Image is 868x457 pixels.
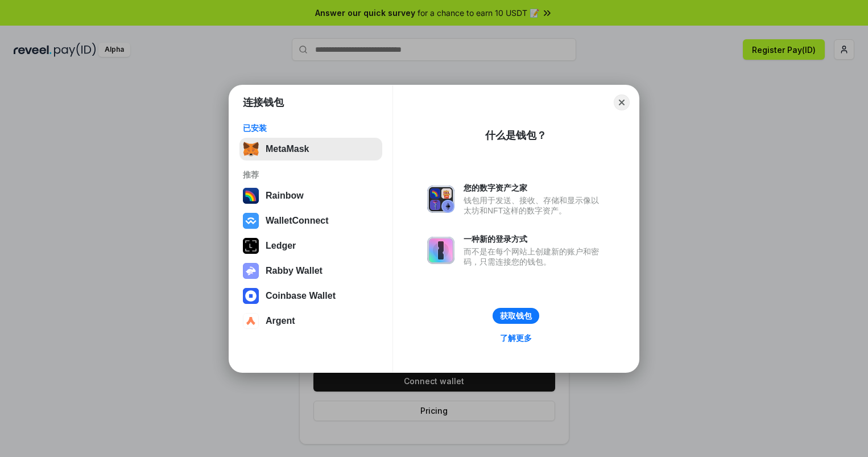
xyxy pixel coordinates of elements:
div: 钱包用于发送、接收、存储和显示像以太坊和NFT这样的数字资产。 [464,195,605,216]
button: 获取钱包 [493,308,539,324]
img: svg+xml,%3Csvg%20xmlns%3D%22http%3A%2F%2Fwww.w3.org%2F2000%2Fsvg%22%20fill%3D%22none%22%20viewBox... [243,263,259,279]
div: 了解更多 [500,333,532,343]
div: 推荐 [243,170,379,180]
button: Rabby Wallet [239,260,382,282]
img: svg+xml,%3Csvg%20xmlns%3D%22http%3A%2F%2Fwww.w3.org%2F2000%2Fsvg%22%20width%3D%2228%22%20height%3... [243,238,259,254]
button: MetaMask [239,138,382,160]
div: 已安装 [243,123,379,133]
div: 而不是在每个网站上创建新的账户和密码，只需连接您的钱包。 [464,246,605,267]
button: WalletConnect [239,209,382,232]
h1: 连接钱包 [243,96,284,109]
div: Argent [266,316,295,326]
img: svg+xml,%3Csvg%20xmlns%3D%22http%3A%2F%2Fwww.w3.org%2F2000%2Fsvg%22%20fill%3D%22none%22%20viewBox... [427,186,454,213]
img: svg+xml,%3Csvg%20xmlns%3D%22http%3A%2F%2Fwww.w3.org%2F2000%2Fsvg%22%20fill%3D%22none%22%20viewBox... [427,237,454,264]
div: MetaMask [266,144,309,154]
div: Rainbow [266,191,304,201]
button: Argent [239,310,382,332]
div: WalletConnect [266,216,329,226]
img: svg+xml,%3Csvg%20width%3D%2228%22%20height%3D%2228%22%20viewBox%3D%220%200%2028%2028%22%20fill%3D... [243,288,259,304]
img: svg+xml,%3Csvg%20fill%3D%22none%22%20height%3D%2233%22%20viewBox%3D%220%200%2035%2033%22%20width%... [243,141,259,157]
button: Close [614,94,630,110]
div: 一种新的登录方式 [464,234,605,244]
div: 获取钱包 [500,311,532,321]
div: Ledger [266,241,296,251]
div: 什么是钱包？ [485,129,547,142]
img: svg+xml,%3Csvg%20width%3D%22120%22%20height%3D%22120%22%20viewBox%3D%220%200%20120%20120%22%20fil... [243,188,259,204]
img: svg+xml,%3Csvg%20width%3D%2228%22%20height%3D%2228%22%20viewBox%3D%220%200%2028%2028%22%20fill%3D... [243,313,259,329]
button: Rainbow [239,184,382,207]
div: 您的数字资产之家 [464,183,605,193]
div: Rabby Wallet [266,266,323,276]
a: 了解更多 [493,331,539,345]
button: Ledger [239,234,382,257]
img: svg+xml,%3Csvg%20width%3D%2228%22%20height%3D%2228%22%20viewBox%3D%220%200%2028%2028%22%20fill%3D... [243,213,259,229]
div: Coinbase Wallet [266,291,336,301]
button: Coinbase Wallet [239,285,382,307]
